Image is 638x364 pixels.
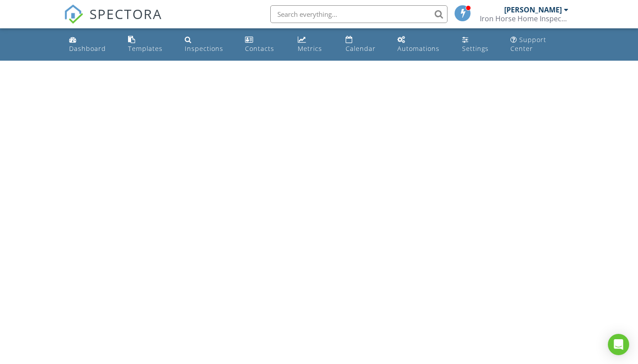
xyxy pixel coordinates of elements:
[89,4,162,23] span: SPECTORA
[245,44,274,53] div: Contacts
[64,12,162,31] a: SPECTORA
[128,44,163,53] div: Templates
[459,32,500,57] a: Settings
[462,44,489,53] div: Settings
[181,32,234,57] a: Inspections
[397,44,440,53] div: Automations
[69,44,106,53] div: Dashboard
[394,32,451,57] a: Automations (Basic)
[507,32,572,57] a: Support Center
[241,32,287,57] a: Contacts
[346,44,376,53] div: Calendar
[185,44,223,53] div: Inspections
[480,14,568,23] div: Iron Horse Home Inspection LLC
[608,334,629,355] div: Open Intercom Messenger
[342,32,387,57] a: Calendar
[298,44,322,53] div: Metrics
[64,4,83,24] img: The Best Home Inspection Software - Spectora
[124,32,174,57] a: Templates
[504,5,562,14] div: [PERSON_NAME]
[510,35,546,53] div: Support Center
[270,5,447,23] input: Search everything...
[66,32,117,57] a: Dashboard
[294,32,335,57] a: Metrics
